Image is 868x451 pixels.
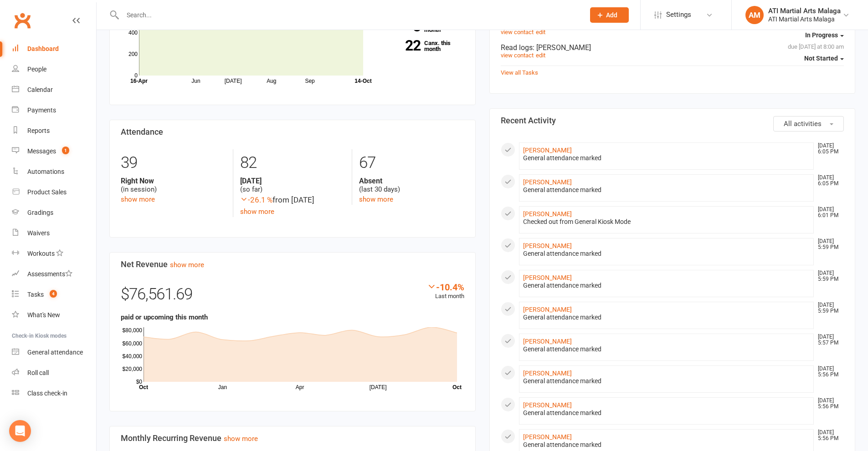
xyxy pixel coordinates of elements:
time: [DATE] 5:56 PM [813,398,843,410]
time: [DATE] 5:59 PM [813,238,843,250]
strong: [DATE] [240,177,345,185]
div: ATI Martial Arts Malaga [768,7,841,15]
time: [DATE] 5:59 PM [813,302,843,314]
h3: Attendance [121,127,464,137]
a: What's New [12,305,96,325]
a: [PERSON_NAME] [523,370,572,377]
input: Search... [120,9,578,21]
div: Messages [27,147,56,155]
a: People [12,59,96,80]
a: show more [224,435,258,443]
strong: Absent [359,177,464,185]
a: [PERSON_NAME] [523,338,572,345]
div: Dashboard [27,45,59,52]
div: General attendance marked [523,186,810,194]
a: [PERSON_NAME] [523,178,572,186]
a: [PERSON_NAME] [523,210,572,218]
div: What's New [27,311,60,319]
span: Add [606,11,617,19]
div: Assessments [27,270,72,278]
div: Calendar [27,86,53,93]
div: General attendance marked [523,409,810,417]
a: Waivers [12,223,96,243]
div: 39 [121,149,226,177]
span: Settings [666,5,691,25]
div: General attendance marked [523,154,810,162]
div: 67 [359,149,464,177]
a: [PERSON_NAME] [523,401,572,409]
div: General attendance marked [523,377,810,385]
a: [PERSON_NAME] [523,433,572,441]
a: Assessments [12,264,96,284]
button: In Progress [805,27,844,43]
div: General attendance marked [523,282,810,289]
div: Reports [27,127,50,134]
a: Messages 1 [12,141,96,162]
h3: Monthly Recurring Revenue [121,434,464,443]
div: (in session) [121,177,226,194]
div: (last 30 days) [359,177,464,194]
div: Open Intercom Messenger [9,420,31,442]
div: General attendance [27,349,83,356]
div: Class check-in [27,390,67,397]
div: General attendance marked [523,314,810,321]
span: All activities [784,120,822,128]
a: Gradings [12,203,96,223]
div: Roll call [27,369,49,376]
a: [PERSON_NAME] [523,147,572,154]
a: Calendar [12,80,96,100]
a: show more [170,261,204,269]
strong: paid or upcoming this month [121,313,208,321]
a: Tasks 4 [12,284,96,305]
time: [DATE] 5:56 PM [813,430,843,441]
div: AM [745,6,764,24]
a: Product Sales [12,182,96,203]
h3: Recent Activity [501,116,844,125]
h3: Net Revenue [121,260,464,269]
a: 8New this month [389,21,464,33]
span: 1 [62,147,69,154]
a: Automations [12,162,96,182]
div: Product Sales [27,188,67,196]
div: Read logs [501,43,844,52]
a: edit [536,29,545,35]
div: Tasks [27,291,44,298]
div: Automations [27,168,64,175]
div: 82 [240,149,345,177]
div: Gradings [27,209,53,216]
div: Payments [27,106,56,114]
div: General attendance marked [523,441,810,449]
strong: 22 [389,39,421,52]
a: view contact [501,52,534,59]
time: [DATE] 6:01 PM [813,207,843,218]
a: Reports [12,121,96,141]
span: 4 [50,290,57,298]
div: ATI Martial Arts Malaga [768,15,841,23]
time: [DATE] 5:56 PM [813,366,843,378]
div: Waivers [27,229,50,237]
div: Last month [427,282,464,301]
a: show more [359,195,393,203]
span: : [PERSON_NAME] [533,43,591,52]
a: show more [121,195,155,203]
a: General attendance kiosk mode [12,342,96,363]
a: Payments [12,100,96,121]
button: Add [590,7,629,23]
div: General attendance marked [523,250,810,258]
div: -10.4% [427,282,464,292]
a: show more [240,208,274,216]
time: [DATE] 6:05 PM [813,175,843,187]
span: Not Started [804,55,838,62]
time: [DATE] 5:59 PM [813,270,843,282]
span: In Progress [805,31,838,39]
a: 22Canx. this month [389,40,464,52]
a: Dashboard [12,39,96,59]
div: $76,561.69 [121,282,464,312]
time: [DATE] 6:05 PM [813,143,843,155]
a: view contact [501,29,534,35]
span: -26.1 % [240,195,272,204]
a: Workouts [12,243,96,264]
a: [PERSON_NAME] [523,274,572,281]
div: Workouts [27,250,55,257]
div: People [27,66,46,73]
